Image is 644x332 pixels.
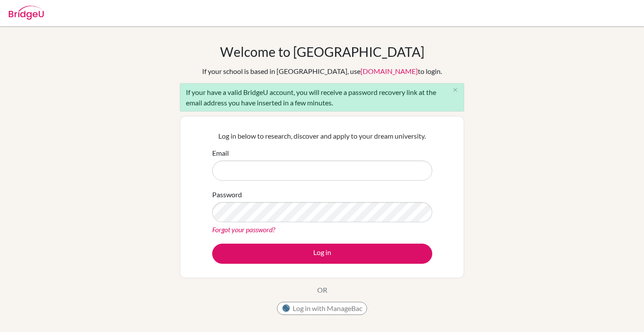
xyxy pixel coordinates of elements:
h1: Welcome to [GEOGRAPHIC_DATA] [220,44,424,59]
a: Forgot your password? [212,225,275,234]
button: Log in [212,244,432,264]
p: OR [317,285,327,295]
div: If your school is based in [GEOGRAPHIC_DATA], use to login. [202,66,442,77]
button: Close [446,84,464,97]
a: [DOMAIN_NAME] [360,67,418,75]
div: If your have a valid BridgeU account, you will receive a password recovery link at the email addr... [180,83,464,112]
img: Bridge-U [9,6,44,20]
i: close [452,87,458,93]
label: Email [212,148,229,158]
label: Password [212,189,242,200]
button: Log in with ManageBac [277,302,367,315]
p: Log in below to research, discover and apply to your dream university. [212,131,432,141]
